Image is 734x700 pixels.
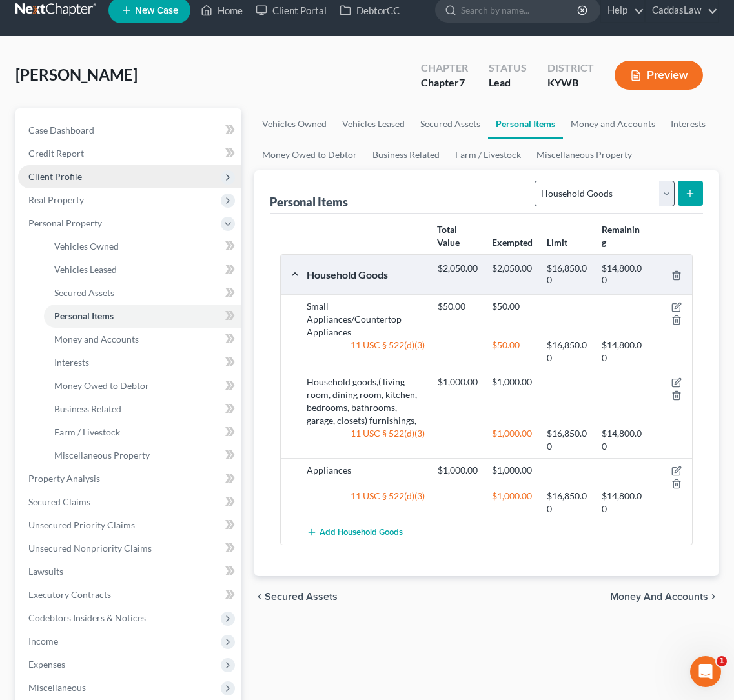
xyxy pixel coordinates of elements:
div: Status [489,61,527,75]
span: Business Related [54,403,121,414]
span: Credit Report [28,148,84,159]
span: Unsecured Nonpriority Claims [28,543,152,554]
span: Case Dashboard [28,125,94,135]
span: Income [28,635,58,646]
a: Money Owed to Debtor [254,139,365,170]
div: $14,800.00 [595,490,650,515]
button: chevron_left Secured Assets [254,592,338,602]
span: Personal Items [54,310,114,321]
span: Money Owed to Debtor [54,380,149,391]
div: $50.00 [431,300,486,313]
div: $16,850.00 [540,339,595,365]
div: Household Goods [300,268,431,281]
div: $1,000.00 [485,427,540,453]
a: Personal Items [44,305,241,328]
a: Secured Assets [413,108,488,139]
span: Miscellaneous [28,682,86,693]
div: $50.00 [485,339,540,365]
span: Vehicles Owned [54,241,119,252]
a: Vehicles Leased [44,258,241,281]
span: Miscellaneous Property [54,450,150,461]
div: Lead [489,75,527,90]
div: Chapter [421,61,468,75]
a: Case Dashboard [18,119,241,142]
div: 11 USC § 522(d)(3) [300,339,431,365]
strong: Limit [547,237,567,248]
a: Credit Report [18,142,241,165]
i: chevron_left [254,592,265,602]
span: Property Analysis [28,473,100,484]
button: Preview [615,61,703,90]
span: Lawsuits [28,566,63,577]
div: $16,850.00 [540,263,595,286]
a: Executory Contracts [18,583,241,606]
div: District [547,61,594,75]
div: Chapter [421,75,468,90]
a: Lawsuits [18,560,241,583]
a: Vehicles Owned [44,235,241,258]
span: Add Household Goods [320,528,403,538]
a: Secured Claims [18,490,241,514]
span: Vehicles Leased [54,264,117,275]
span: [PERSON_NAME] [15,65,138,84]
a: Unsecured Nonpriority Claims [18,537,241,560]
span: Personal Property [28,217,102,228]
a: Vehicles Leased [334,108,413,139]
div: $1,000.00 [431,464,486,477]
div: 11 USC § 522(d)(3) [300,427,431,453]
span: 7 [459,76,465,88]
span: Money and Accounts [54,334,139,345]
a: Interests [663,108,713,139]
span: Codebtors Insiders & Notices [28,612,146,623]
a: Personal Items [488,108,563,139]
a: Miscellaneous Property [44,444,241,467]
div: $2,050.00 [485,263,540,286]
span: Interests [54,357,89,368]
div: $50.00 [485,300,540,313]
a: Business Related [365,139,447,170]
span: Real Property [28,194,84,205]
a: Money and Accounts [563,108,663,139]
div: $14,800.00 [595,339,650,365]
span: 1 [717,656,727,666]
span: Money and Accounts [610,592,708,602]
i: chevron_right [708,592,719,602]
a: Secured Assets [44,281,241,305]
a: Interests [44,351,241,374]
div: $1,000.00 [485,375,540,388]
div: 11 USC § 522(d)(3) [300,490,431,515]
div: $1,000.00 [485,464,540,477]
a: Farm / Livestock [44,421,241,444]
strong: Remaining [602,224,640,248]
span: Secured Assets [54,287,114,298]
span: Executory Contracts [28,589,111,600]
a: Money Owed to Debtor [44,374,241,397]
a: Business Related [44,397,241,421]
iframe: Intercom live chat [690,656,721,687]
a: Money and Accounts [44,328,241,351]
strong: Exempted [492,237,533,248]
a: Vehicles Owned [254,108,334,139]
div: Small Appliances/Countertop Appliances [300,300,431,339]
strong: Total Value [437,224,460,248]
a: Unsecured Priority Claims [18,514,241,537]
span: Client Profile [28,171,82,182]
div: $16,850.00 [540,427,595,453]
div: Personal Items [270,194,348,210]
span: Secured Claims [28,496,90,507]
span: Secured Assets [265,592,338,602]
a: Property Analysis [18,467,241,490]
button: Add Household Goods [307,521,403,545]
span: New Case [135,6,178,15]
div: $16,850.00 [540,490,595,515]
span: Farm / Livestock [54,426,120,437]
div: Appliances [300,464,431,490]
a: Farm / Livestock [447,139,529,170]
div: $2,050.00 [431,263,486,286]
a: Miscellaneous Property [529,139,640,170]
div: $1,000.00 [431,375,486,388]
span: Expenses [28,659,65,670]
span: Unsecured Priority Claims [28,519,135,530]
div: KYWB [547,75,594,90]
div: Household goods,( living room, dining room, kitchen, bedrooms, bathrooms, garage, closets) furnis... [300,375,431,427]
